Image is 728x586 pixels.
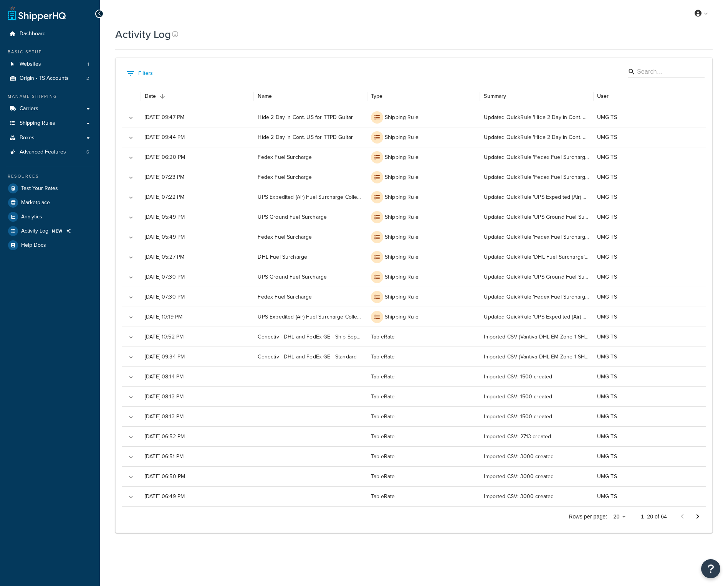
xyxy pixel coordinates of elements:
div: UMG TS [593,247,706,267]
span: Shipping Rules [20,120,55,127]
div: UPS Expedited (Air) Fuel Surcharge Collection [254,187,367,207]
div: [DATE] 09:44 PM [141,127,254,147]
span: Analytics [21,214,42,220]
span: Marketplace [21,200,50,206]
a: Test Your Rates [6,182,94,195]
div: TableRate [367,466,480,486]
li: Origins [6,71,94,86]
span: Origin - TS Accounts [20,75,69,82]
div: 20 [610,511,629,522]
button: Sort [157,91,168,102]
div: Updated QuickRule 'Hide 2 Day in Cont. US for TTPD Guitar': By a Flat Rate, And Apply This Rate T... [480,127,593,147]
button: Expand [126,332,136,343]
div: TableRate [367,446,480,466]
div: UMG TS [593,347,706,366]
button: Expand [126,372,136,383]
div: UMG TS [593,107,706,127]
div: UMG TS [593,267,706,287]
li: Activity Log [6,224,94,238]
div: UMG TS [593,327,706,347]
button: Expand [126,172,136,183]
span: Test Your Rates [21,185,58,192]
button: Expand [126,252,136,263]
div: UMG TS [593,227,706,247]
button: Expand [126,112,136,123]
div: [DATE] 10:52 PM [141,327,254,347]
div: Resources [6,173,94,180]
div: Updated QuickRule 'UPS Ground Fuel Surcharge': By a Percentage [480,207,593,227]
div: DHL Fuel Surcharge [254,247,367,267]
div: [DATE] 06:52 PM [141,426,254,446]
div: User [597,92,609,100]
div: [DATE] 08:13 PM [141,406,254,426]
button: Expand [126,272,136,283]
a: Advanced Features 6 [6,145,94,159]
p: Shipping Rule [385,233,419,241]
div: TableRate [367,386,480,406]
div: Hide 2 Day in Cont. US for TTPD Guitar [254,107,367,127]
span: Websites [20,61,41,68]
div: [DATE] 05:49 PM [141,227,254,247]
div: UMG TS [593,287,706,307]
div: Imported CSV: 3000 created [480,466,593,486]
div: UMG TS [593,366,706,386]
button: Go to next page [690,509,705,524]
span: Carriers [20,106,38,112]
div: Conectiv - DHL and FedEx GE - Standard [254,347,367,366]
div: UMG TS [593,187,706,207]
div: Fedex Fuel Surcharge [254,147,367,167]
button: Expand [126,392,136,403]
div: Basic Setup [6,49,94,55]
button: Open Resource Center [701,559,720,578]
button: Expand [126,472,136,482]
button: Show filters [125,67,155,79]
div: TableRate [367,486,480,506]
div: Imported CSV: 3000 created [480,486,593,506]
div: TableRate [367,426,480,446]
span: NEW [52,228,63,234]
li: Marketplace [6,196,94,210]
div: Fedex Fuel Surcharge [254,227,367,247]
a: Carriers [6,102,94,116]
p: Shipping Rule [385,313,419,321]
div: Imported CSV (Vantiva DHL EM Zone 1 SHQ Table - 20250616.csv): 16 created in Conectiv - DHL and F... [480,347,593,366]
a: Origin - TS Accounts 2 [6,71,94,86]
div: UMG TS [593,466,706,486]
h1: Activity Log [115,27,171,42]
div: Date [145,92,156,100]
div: UMG TS [593,426,706,446]
button: Expand [126,452,136,462]
div: Imported CSV: 1500 created [480,386,593,406]
span: 6 [86,149,89,155]
input: Search… [637,68,693,76]
div: TableRate [367,366,480,386]
a: Dashboard [6,27,94,41]
div: UMG TS [593,406,706,426]
span: Help Docs [21,242,46,249]
button: Expand [126,352,136,363]
a: Analytics [6,210,94,224]
div: Updated QuickRule 'UPS Expedited (Air) Fuel Surcharge Collection': By a Percentage [480,187,593,207]
a: Shipping Rules [6,116,94,130]
div: Name [258,92,272,100]
div: Updated QuickRule 'Fedex Fuel Surcharge': By a Percentage [480,167,593,187]
div: UPS Ground Fuel Surcharge [254,207,367,227]
div: TableRate [367,327,480,347]
p: Shipping Rule [385,213,419,221]
a: Activity Log NEW [6,224,94,238]
div: Search [628,66,705,79]
p: Rows per page: [569,513,607,520]
p: Shipping Rule [385,253,419,261]
p: Shipping Rule [385,293,419,301]
li: Advanced Features [6,145,94,159]
button: Expand [126,492,136,502]
div: [DATE] 07:30 PM [141,287,254,307]
div: Type [371,92,383,100]
div: [DATE] 07:30 PM [141,267,254,287]
p: Shipping Rule [385,173,419,181]
div: UMG TS [593,167,706,187]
